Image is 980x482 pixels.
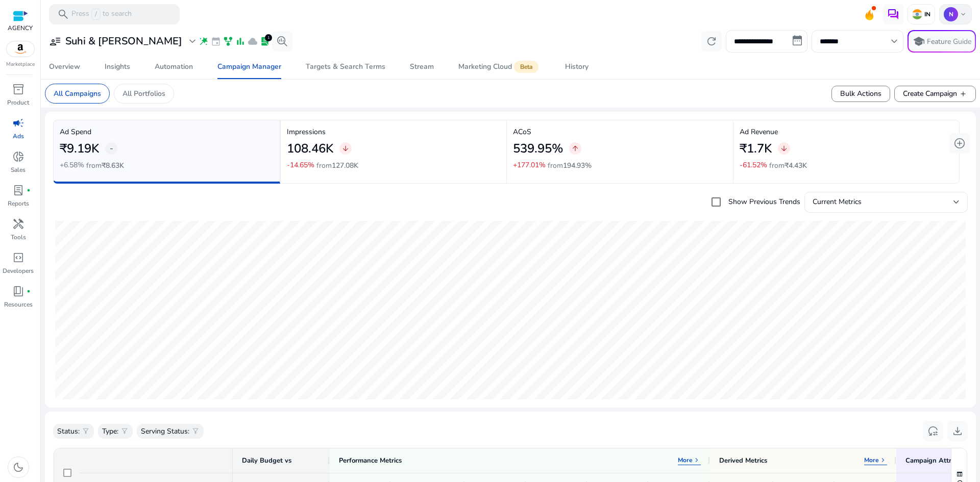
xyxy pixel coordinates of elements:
[780,144,788,153] span: arrow_downward
[260,36,270,46] span: lab_profile
[287,162,314,169] p: -14.65%
[740,126,953,137] p: Ad Revenue
[306,63,385,70] div: Targets & Search Terms
[513,162,546,169] p: +177.01%
[248,36,258,46] span: cloud
[908,30,976,53] button: schoolFeature Guide
[110,142,113,155] span: -
[287,126,501,137] p: Impressions
[705,35,718,47] span: refresh
[54,88,101,99] p: All Campaigns
[141,426,189,437] p: Serving Status:
[959,90,967,98] span: add
[719,456,767,465] div: Derived Metrics
[513,126,727,137] p: ACoS
[265,34,272,41] div: 1
[82,427,90,435] span: filter_alt
[332,161,358,170] span: 127.08K
[740,162,767,169] p: -61.52%
[951,425,964,437] span: download
[27,188,31,192] span: fiber_manual_record
[513,141,563,156] h2: 539.95%
[693,456,701,464] span: keyboard_arrow_right
[86,160,124,171] p: from
[57,426,80,437] p: Status:
[341,144,350,153] span: arrow_downward
[927,37,971,47] p: Feature Guide
[12,150,24,163] span: donut_small
[11,233,26,242] p: Tools
[191,427,200,435] span: filter_alt
[12,83,24,95] span: inventory_2
[912,9,922,19] img: in.svg
[785,161,807,170] span: ₹4.43K
[923,421,943,441] button: reset_settings
[199,36,209,46] span: wand_stars
[3,266,34,275] p: Developers
[514,61,538,73] span: Beta
[913,35,925,47] span: school
[7,98,29,107] p: Product
[27,289,31,293] span: fiber_manual_record
[49,35,61,47] span: user_attributes
[105,63,130,70] div: Insights
[339,456,402,465] div: Performance Metrics
[12,184,24,196] span: lab_profile
[316,160,358,171] p: from
[7,41,34,57] img: amazon.svg
[12,251,24,264] span: code_blocks
[217,63,281,70] div: Campaign Manager
[922,10,930,18] p: IN
[905,456,970,465] div: Campaign Attributes
[959,10,967,18] span: keyboard_arrow_down
[11,165,26,174] p: Sales
[223,36,233,46] span: family_history
[57,8,69,20] span: search
[6,61,35,68] p: Marketplace
[831,86,890,102] button: Bulk Actions
[813,197,862,207] span: Current Metrics
[60,126,274,137] p: Ad Spend
[242,456,291,465] span: Daily Budget vs
[879,456,887,464] span: keyboard_arrow_right
[12,461,24,473] span: dark_mode
[60,162,84,169] p: +6.58%
[894,86,976,102] button: Create Campaignadd
[903,88,967,99] span: Create Campaign
[122,88,165,99] p: All Portfolios
[71,9,132,20] p: Press to search
[276,35,288,47] span: search_insights
[12,218,24,230] span: handyman
[840,88,881,99] span: Bulk Actions
[953,137,966,149] span: add_circle
[211,36,221,46] span: event
[571,144,579,153] span: arrow_upward
[726,196,800,207] label: Show Previous Trends
[8,199,29,208] p: Reports
[410,63,434,70] div: Stream
[235,36,246,46] span: bar_chart
[548,160,592,171] p: from
[927,425,939,437] span: reset_settings
[678,456,693,464] p: More
[91,9,101,20] span: /
[769,160,807,171] p: from
[888,35,900,47] span: keyboard_arrow_down
[12,117,24,129] span: campaign
[102,161,124,170] span: ₹8.63K
[864,456,879,464] p: More
[12,285,24,297] span: book_4
[65,35,182,47] h3: Suhi & [PERSON_NAME]
[155,63,193,70] div: Automation
[701,31,722,52] button: refresh
[186,35,199,47] span: expand_more
[4,300,33,309] p: Resources
[102,426,118,437] p: Type:
[120,427,129,435] span: filter_alt
[60,141,99,156] h2: ₹9.19K
[287,141,333,156] h2: 108.46K
[949,133,970,154] button: add_circle
[49,63,80,70] div: Overview
[563,161,592,170] span: 194.93%
[272,31,292,52] button: search_insights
